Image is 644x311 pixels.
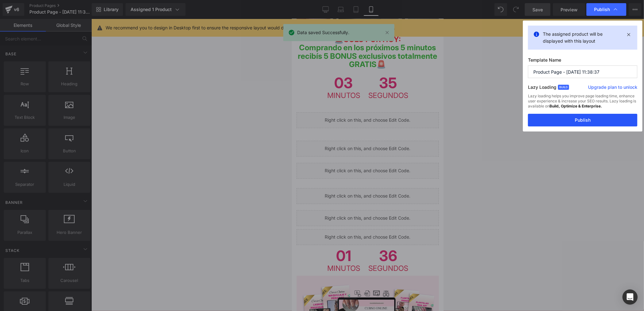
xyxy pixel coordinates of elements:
[549,104,602,108] strong: Build, Optimize & Enterprise.
[35,57,68,73] span: 03
[543,31,623,45] p: The assigned product will be displayed with this layout
[77,229,116,246] span: 36
[528,94,637,114] div: Lazy loading helps you improve page loading time, enhance user experience & increase your SEO res...
[5,16,147,25] h3: 🚨
[528,114,637,126] button: Publish
[6,24,146,50] span: Comprando en los próximos 5 minutos recibís 5 BONUS exclusivos totalmente GRATIS🚨
[623,290,638,305] div: Open Intercom Messenger
[35,246,68,253] span: Minutos
[35,73,68,80] span: Minutos
[528,57,637,65] label: Template Name
[77,73,116,80] span: Segundos
[77,246,116,253] span: Segundos
[35,229,68,246] span: 01
[558,85,569,90] span: Build
[77,57,116,73] span: 35
[528,83,556,94] label: Lazy Loading
[594,7,610,12] span: Publish
[52,16,109,25] span: SOLO POR HOY:
[588,84,637,93] a: Upgrade plan to unlock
